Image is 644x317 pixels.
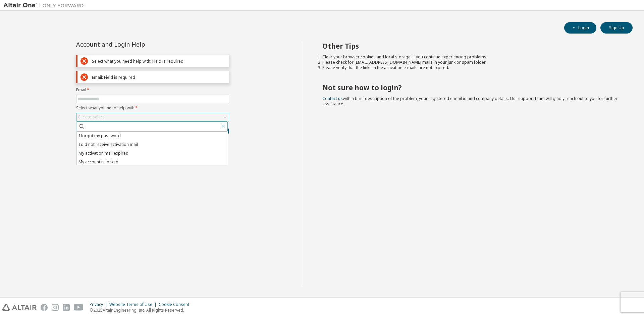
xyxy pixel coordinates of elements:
[92,75,226,80] div: Email: Field is required
[109,302,159,307] div: Website Terms of Use
[2,304,37,311] img: altair_logo.svg
[77,131,228,140] li: I forgot my password
[52,304,59,311] img: instagram.svg
[322,42,621,50] h2: Other Tips
[76,87,229,93] label: Email
[92,59,226,64] div: Select what you need help with: Field is required
[322,83,621,92] h2: Not sure how to login?
[76,113,229,121] div: Click to select
[78,114,104,120] div: Click to select
[76,42,199,47] div: Account and Login Help
[600,22,633,34] button: Sign Up
[322,96,618,107] span: with a brief description of the problem, your registered e-mail id and company details. Our suppo...
[3,2,87,9] img: Altair One
[322,96,343,101] a: Contact us
[322,54,621,60] li: Clear your browser cookies and local storage, if you continue experiencing problems.
[41,304,48,311] img: facebook.svg
[322,60,621,65] li: Please check for [EMAIL_ADDRESS][DOMAIN_NAME] mails in your junk or spam folder.
[74,304,84,311] img: youtube.svg
[76,105,229,111] label: Select what you need help with
[322,65,621,70] li: Please verify that the links in the activation e-mails are not expired.
[90,302,109,307] div: Privacy
[63,304,70,311] img: linkedin.svg
[564,22,596,34] button: Login
[90,307,193,313] p: © 2025 Altair Engineering, Inc. All Rights Reserved.
[159,302,193,307] div: Cookie Consent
